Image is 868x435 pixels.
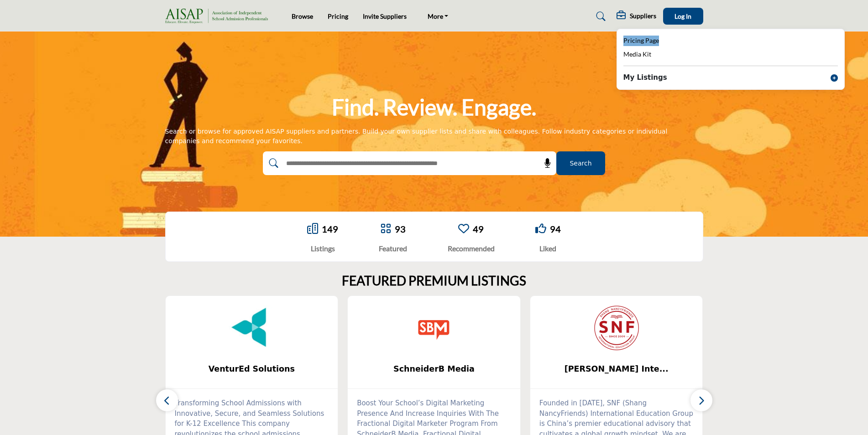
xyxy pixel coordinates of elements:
[363,12,407,20] a: Invite Suppliers
[544,363,689,375] span: [PERSON_NAME] Inte...
[332,93,536,121] h1: Find. Review. Engage.
[179,357,324,381] b: VenturEd Solutions
[179,363,324,375] span: VenturEd Solutions
[623,36,659,44] span: Pricing Page
[473,223,484,234] a: 49
[623,49,651,60] a: Media Kit
[556,151,605,175] button: Search
[292,12,313,20] a: Browse
[380,223,391,235] a: Go to Featured
[623,72,667,83] b: My Listings
[421,10,455,23] a: More
[322,223,338,234] a: 149
[623,50,651,58] span: Media Kit
[411,305,457,351] img: SchneiderB Media
[379,243,407,254] div: Featured
[328,12,348,20] a: Pricing
[550,223,561,234] a: 94
[594,305,639,351] img: Shang NancyFriends International Education Group
[630,12,656,20] h5: Suppliers
[361,363,507,375] span: SchneiderB Media
[307,243,338,254] div: Listings
[617,11,656,22] div: Suppliers
[458,223,469,235] a: Go to Recommended
[165,9,272,24] img: Site Logo
[623,36,659,46] a: Pricing Page
[535,223,546,234] i: Go to Liked
[166,357,338,381] a: VenturEd Solutions
[448,243,495,254] div: Recommended
[342,273,526,289] h2: FEATURED PREMIUM LISTINGS
[675,12,691,20] span: Log In
[395,223,406,234] a: 93
[535,243,561,254] div: Liked
[663,8,703,25] button: Log In
[530,357,703,381] a: [PERSON_NAME] Inte...
[617,29,845,90] div: Suppliers
[348,357,520,381] a: SchneiderB Media
[544,357,689,381] b: Shang NancyFriends International Education Group
[587,9,612,24] a: Search
[229,305,274,351] img: VenturEd Solutions
[570,159,591,168] span: Search
[165,127,703,146] div: Search or browse for approved AISAP suppliers and partners. Build your own supplier lists and sha...
[361,357,507,381] b: SchneiderB Media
